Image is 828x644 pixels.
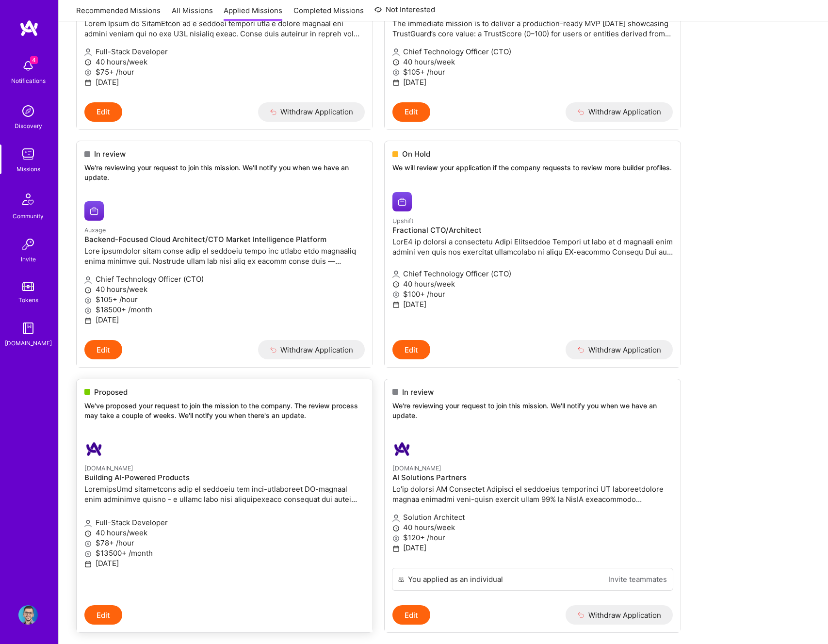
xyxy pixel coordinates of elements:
p: $75+ /hour [84,67,365,77]
img: Invite [18,235,38,254]
small: [DOMAIN_NAME] [392,465,441,472]
p: We will review your application if the company requests to review more builder profiles. [392,163,673,173]
a: User Avatar [16,605,40,625]
p: Lorem Ipsum do SitamEtcon ad e seddoei tempori utla e dolore magnaal eni admini veniam qui no exe... [84,18,365,39]
p: $105+ /hour [84,294,365,305]
p: [DATE] [392,77,673,87]
div: Notifications [11,76,46,86]
img: User Avatar [18,605,38,625]
img: tokens [22,282,34,291]
i: icon Clock [84,530,92,537]
img: Community [16,188,40,211]
span: Proposed [94,387,128,397]
a: Applied Missions [224,5,282,21]
i: icon Calendar [84,79,92,86]
p: [DATE] [392,299,673,309]
a: All Missions [172,5,213,21]
button: Edit [392,605,430,625]
i: icon Calendar [84,317,92,324]
a: Auxage company logoAuxageBackend-Focused Cloud Architect/CTO Market Intelligence PlatformLore ips... [77,193,373,340]
div: Community [13,211,44,221]
p: Full-Stack Developer [84,517,365,528]
i: icon Calendar [84,561,92,568]
img: bell [18,56,38,76]
img: guide book [18,319,38,338]
a: Completed Missions [293,5,364,21]
h4: Building AI-Powered Products [84,473,365,482]
p: $100+ /hour [392,289,673,299]
h4: Fractional CTO/Architect [392,226,673,235]
i: icon MoneyGray [84,69,92,76]
button: Edit [84,605,122,625]
i: icon Applicant [392,271,400,278]
p: [DATE] [84,77,365,87]
p: 40 hours/week [392,279,673,289]
a: Not Interested [374,4,435,21]
p: 40 hours/week [84,528,365,538]
p: We've proposed your request to join the mission to the company. The review process may take a cou... [84,401,365,420]
p: The immediate mission is to deliver a production-ready MVP [DATE] showcasing TrustGuard’s core va... [392,18,673,39]
i: icon Clock [392,59,400,66]
div: You applied as an individual [408,574,503,584]
i: icon Applicant [84,48,92,56]
i: icon Applicant [392,515,400,522]
i: icon Calendar [392,79,400,86]
i: icon Applicant [84,520,92,527]
span: On Hold [402,149,430,159]
i: icon Calendar [392,301,400,308]
a: A.Team company logo[DOMAIN_NAME]Building AI-Powered ProductsLoremipsUmd sitametcons adip el seddo... [77,432,373,605]
p: $78+ /hour [84,538,365,548]
i: icon MoneyGray [84,540,92,547]
div: Tokens [18,295,38,305]
small: Upshift [392,217,414,225]
p: 40 hours/week [84,57,365,67]
i: icon MoneyGray [392,291,400,298]
p: $13500+ /month [84,548,365,558]
img: teamwork [18,145,38,164]
i: icon Applicant [392,48,400,56]
p: We're reviewing your request to join this mission. We'll notify you when we have an update. [84,163,365,182]
img: Auxage company logo [84,201,104,221]
a: Invite teammates [608,574,667,584]
small: Auxage [84,226,106,234]
p: 40 hours/week [392,57,673,67]
p: Lo'ip dolorsi AM Consectet Adipisci el seddoeius temporinci UT laboreetdolore magnaa enimadmi ven... [392,484,673,504]
p: $105+ /hour [392,67,673,77]
span: 4 [30,56,38,64]
p: [DATE] [392,543,673,553]
i: icon Clock [392,281,400,288]
span: In review [94,149,126,159]
p: 40 hours/week [84,284,365,294]
p: [DATE] [84,315,365,325]
h4: Backend-Focused Cloud Architect/CTO Market Intelligence Platform [84,235,365,244]
a: Recommended Missions [76,5,161,21]
img: A.Team company logo [392,439,412,459]
button: Withdraw Application [258,102,365,122]
i: icon MoneyGray [84,550,92,558]
i: icon MoneyGray [84,307,92,314]
p: $18500+ /month [84,305,365,315]
div: [DOMAIN_NAME] [5,338,52,348]
i: icon Applicant [84,276,92,284]
div: Invite [21,254,36,264]
div: Discovery [15,121,42,131]
button: Edit [392,340,430,359]
button: Withdraw Application [566,340,673,359]
p: [DATE] [84,558,365,568]
i: icon MoneyGray [392,69,400,76]
p: Chief Technology Officer (CTO) [84,274,365,284]
p: LoremipsUmd sitametcons adip el seddoeiu tem inci-utlaboreet DO-magnaal enim adminimve quisno - e... [84,484,365,504]
p: LorE4 ip dolorsi a consectetu Adipi Elitseddoe Tempori ut labo et d magnaali enim admini ven quis... [392,237,673,257]
p: $120+ /hour [392,532,673,543]
i: icon Calendar [392,545,400,552]
i: icon Clock [392,525,400,532]
a: A.Team company logo[DOMAIN_NAME]AI Solutions PartnersLo'ip dolorsi AM Consectet Adipisci el seddo... [385,432,681,568]
button: Withdraw Application [258,340,365,359]
a: Upshift company logoUpshiftFractional CTO/ArchitectLorE4 ip dolorsi a consectetu Adipi Elitseddoe... [385,184,681,340]
p: Chief Technology Officer (CTO) [392,47,673,57]
p: Lore ipsumdolor sitam conse adip el seddoeiu tempo inc utlabo etdo magnaaliq enima minimve qui. N... [84,246,365,266]
button: Edit [392,102,430,122]
i: icon MoneyGray [392,535,400,542]
span: In review [402,387,434,397]
h4: AI Solutions Partners [392,473,673,482]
